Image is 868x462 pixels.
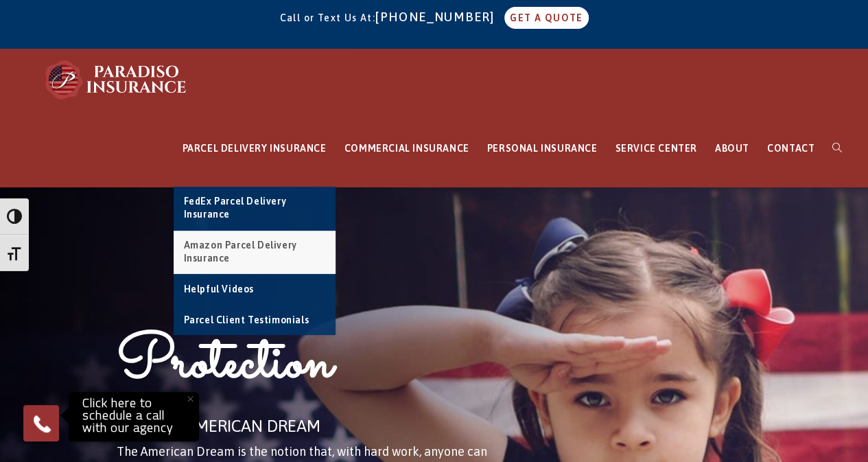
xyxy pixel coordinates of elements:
[117,324,502,411] h1: Protection
[184,196,287,220] span: FedEx Parcel Delivery Insurance
[279,12,375,23] span: Call or Text Us At:
[31,413,53,435] img: Phone icon
[767,143,814,154] span: CONTACT
[117,417,320,435] span: FOR THE AMERICAN DREAM
[174,275,336,305] a: Helpful Videos
[758,111,823,187] a: CONTACT
[375,10,502,24] a: [PHONE_NUMBER]
[615,143,696,154] span: SERVICE CENTER
[606,111,705,187] a: SERVICE CENTER
[715,143,749,154] span: ABOUT
[487,143,598,154] span: PERSONAL INSURANCE
[183,143,327,154] span: PARCEL DELIVERY INSURANCE
[175,384,205,414] button: Close
[174,231,336,274] a: Amazon Parcel Delivery Insurance
[184,314,309,325] span: Parcel Client Testimonials
[174,187,336,230] a: FedEx Parcel Delivery Insurance
[184,240,297,264] span: Amazon Parcel Delivery Insurance
[504,7,588,29] a: GET A QUOTE
[478,111,607,187] a: PERSONAL INSURANCE
[344,143,469,154] span: COMMERCIAL INSURANCE
[174,111,336,187] a: PARCEL DELIVERY INSURANCE
[41,59,192,100] img: Paradiso Insurance
[706,111,758,187] a: ABOUT
[336,111,478,187] a: COMMERCIAL INSURANCE
[184,284,254,294] span: Helpful Videos
[72,395,196,438] p: Click here to schedule a call with our agency
[174,305,336,336] a: Parcel Client Testimonials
